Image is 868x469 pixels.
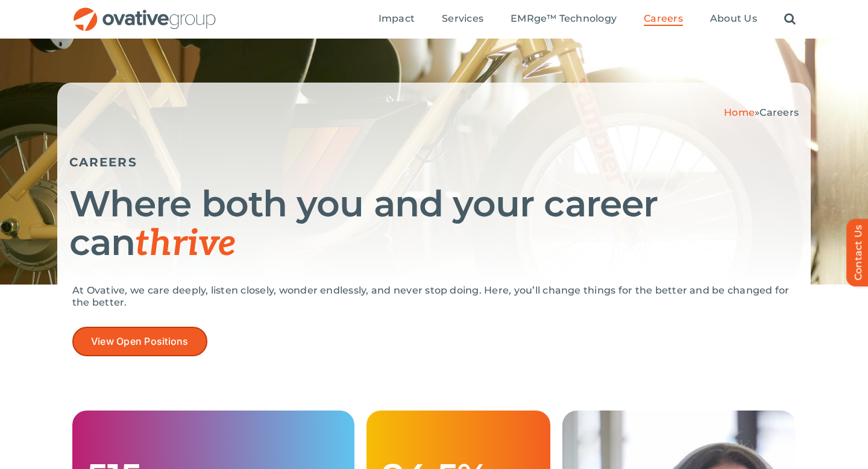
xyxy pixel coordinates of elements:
[442,13,483,25] span: Services
[724,107,799,118] span: »
[91,336,189,347] span: View Open Positions
[784,13,796,26] a: Search
[135,222,236,266] span: thrive
[511,13,617,25] span: EMRge™ Technology
[69,184,799,263] h1: Where both you and your career can
[72,327,207,356] a: View Open Positions
[710,13,757,26] a: About Us
[379,13,415,26] a: Impact
[710,13,757,25] span: About Us
[511,13,617,26] a: EMRge™ Technology
[69,155,799,169] h5: CAREERS
[644,13,683,25] span: Careers
[724,107,755,118] a: Home
[72,6,217,17] a: OG_Full_horizontal_RGB
[379,13,415,25] span: Impact
[644,13,683,26] a: Careers
[759,107,799,118] span: Careers
[442,13,483,26] a: Services
[72,285,796,309] p: At Ovative, we care deeply, listen closely, wonder endlessly, and never stop doing. Here, you’ll ...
